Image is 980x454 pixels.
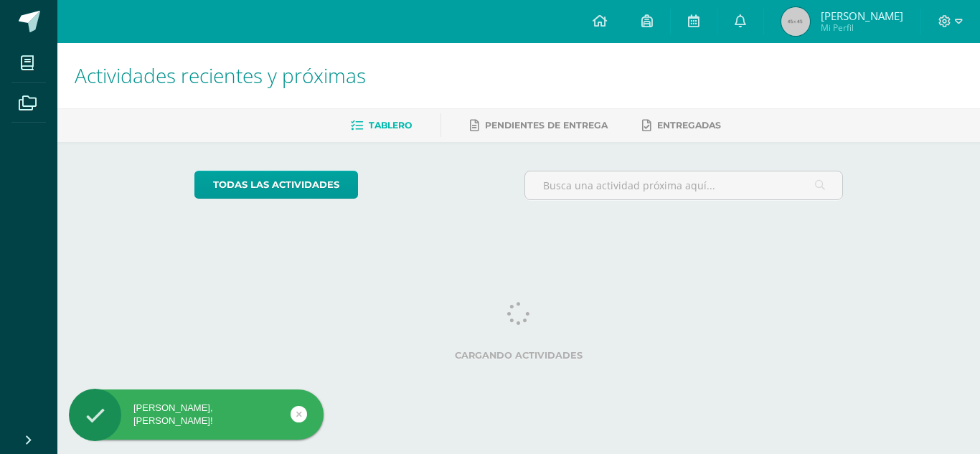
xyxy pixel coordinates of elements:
span: Entregadas [657,120,721,131]
a: Entregadas [642,114,721,137]
img: 45x45 [781,7,810,36]
input: Busca una actividad próxima aquí... [525,171,843,199]
span: Pendientes de entrega [485,120,608,131]
label: Cargando actividades [194,350,844,361]
span: [PERSON_NAME] [821,9,903,23]
a: todas las Actividades [194,171,358,199]
div: [PERSON_NAME], [PERSON_NAME]! [69,402,324,427]
span: Mi Perfil [821,22,903,34]
a: Tablero [351,114,412,137]
span: Tablero [369,120,412,131]
a: Pendientes de entrega [470,114,608,137]
span: Actividades recientes y próximas [75,62,366,89]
